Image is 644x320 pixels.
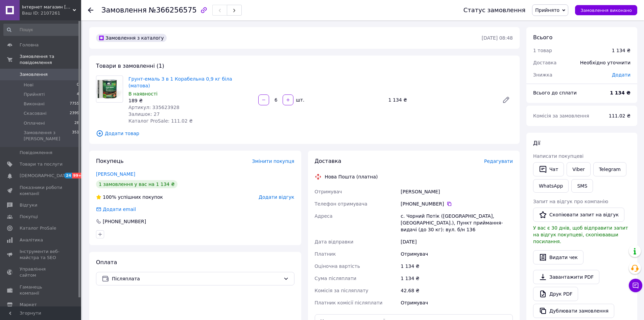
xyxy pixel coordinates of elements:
[533,113,589,119] span: Комісія за замовлення
[533,48,552,53] span: 1 товар
[24,91,45,98] span: Прийняті
[399,210,514,236] div: с. Чорний Потік ([GEOGRAPHIC_DATA], [GEOGRAPHIC_DATA].), Пункт приймання-видачі (до 30 кг): вул. ...
[88,7,93,14] div: Повернутися назад
[128,105,180,110] span: Артикул: 335623928
[20,54,81,66] span: Замовлення та повідомлення
[72,173,83,178] span: 99+
[533,60,556,65] span: Доставка
[22,10,81,16] div: Ваш ID: 2107261
[533,270,599,284] a: Завантажити PDF
[24,101,45,107] span: Виконані
[252,158,294,164] span: Змінити покупця
[24,82,33,88] span: Нові
[128,76,232,88] a: Грунт-емаль 3 в 1 Корабельна 0,9 кг біла (матова)
[533,72,552,78] span: Знижка
[533,250,583,264] button: Видати чек
[323,173,380,180] div: Нова Пошта (платна)
[102,206,137,213] div: Додати email
[399,272,514,284] div: 1 134 ₴
[96,259,117,265] span: Оплата
[20,173,70,179] span: [DEMOGRAPHIC_DATA]
[612,72,630,78] span: Додати
[149,6,197,14] span: №366256575
[101,6,147,14] span: Замовлення
[463,7,526,14] div: Статус замовлення
[580,8,632,13] span: Замовлення виконано
[533,287,578,301] a: Друк PDF
[315,239,354,244] span: Дата відправки
[96,79,123,99] img: Грунт-емаль 3 в 1 Корабельна 0,9 кг біла (матова)
[72,130,79,142] span: 351
[64,173,72,178] span: 24
[96,130,513,137] span: Додати товар
[20,185,63,197] span: Показники роботи компанії
[96,194,163,200] div: успішних покупок
[315,251,336,257] span: Платник
[315,213,333,219] span: Адреса
[575,5,637,15] button: Замовлення виконано
[535,7,559,13] span: Прийнято
[610,90,630,95] b: 1 134 ₴
[77,82,79,88] span: 0
[533,225,628,244] span: У вас є 30 днів, щоб відправити запит на відгук покупцеві, скопіювавши посилання.
[20,202,37,208] span: Відгуки
[533,179,569,193] a: WhatsApp
[499,93,513,107] a: Редагувати
[629,279,642,292] button: Чат з покупцем
[77,91,79,98] span: 4
[24,130,72,142] span: Замовлення з [PERSON_NAME]
[22,4,73,10] span: Інтернет магазин stroymag.dp.ua
[96,180,177,188] div: 1 замовлення у вас на 1 134 ₴
[259,194,294,200] span: Додати відгук
[102,218,147,225] div: [PHONE_NUMBER]
[74,120,79,126] span: 28
[3,24,80,36] input: Пошук
[315,189,342,194] span: Отримувач
[20,284,63,296] span: Гаманець компанії
[315,158,341,164] span: Доставка
[20,225,56,231] span: Каталог ProSale
[112,275,281,282] span: Післяплата
[20,150,52,156] span: Повідомлення
[533,153,583,159] span: Написати покупцеві
[576,55,635,70] div: Необхідно уточнити
[399,284,514,297] div: 42.68 ₴
[315,276,357,281] span: Сума післяплати
[315,300,383,305] span: Платник комісії післяплати
[609,113,630,119] span: 111.02 ₴
[70,110,79,116] span: 2399
[533,208,624,222] button: Скопіювати запит на відгук
[96,158,124,164] span: Покупець
[399,236,514,248] div: [DATE]
[24,120,45,126] span: Оплачені
[315,201,367,207] span: Телефон отримувача
[20,266,63,278] span: Управління сайтом
[96,171,135,177] a: [PERSON_NAME]
[294,97,305,103] div: шт.
[533,140,540,146] span: Дії
[533,199,608,204] span: Запит на відгук про компанію
[484,158,513,164] span: Редагувати
[128,118,193,124] span: Каталог ProSale: 111.02 ₴
[128,97,253,104] div: 189 ₴
[20,71,48,78] span: Замовлення
[386,95,497,105] div: 1 134 ₴
[20,249,63,261] span: Інструменти веб-майстра та SEO
[96,63,164,69] span: Товари в замовленні (1)
[20,161,63,167] span: Товари та послуги
[533,34,552,41] span: Всього
[315,263,360,269] span: Оціночна вартість
[96,34,167,42] div: Замовлення з каталогу
[533,162,564,176] button: Чат
[401,200,513,207] div: [PHONE_NUMBER]
[20,214,38,220] span: Покупці
[533,90,577,95] span: Всього до сплати
[128,91,158,97] span: В наявності
[593,162,626,176] a: Telegram
[70,101,79,107] span: 7755
[399,297,514,309] div: Отримувач
[482,35,513,41] time: [DATE] 08:48
[95,206,137,213] div: Додати email
[399,260,514,272] div: 1 134 ₴
[20,302,37,308] span: Маркет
